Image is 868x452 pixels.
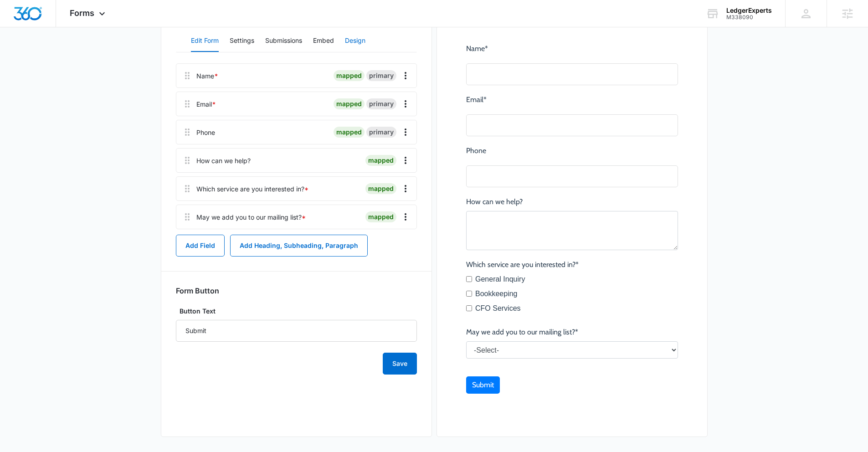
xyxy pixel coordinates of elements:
button: Settings [230,30,254,52]
div: Email [196,99,216,109]
div: May we add you to our mailing list? [196,212,306,222]
div: mapped [334,127,365,138]
button: Submissions [265,30,302,52]
div: account id [726,14,772,21]
label: General Inquiry [9,231,59,241]
div: How can we help? [196,156,251,165]
button: Edit Form [191,30,219,52]
div: mapped [334,98,365,109]
label: Button Text [176,306,417,316]
div: mapped [365,155,396,166]
button: Save [383,353,417,375]
div: Which service are you interested in? [196,184,308,194]
div: Name [196,71,218,81]
div: account name [726,7,772,14]
button: Add Heading, Subheading, Paragraph [230,235,368,257]
div: mapped [334,70,365,81]
button: Design [345,30,365,52]
span: Forms [70,8,94,18]
div: primary [366,70,396,81]
span: Submit [6,337,28,346]
div: primary [366,127,396,138]
div: mapped [365,211,396,222]
label: Bookkeeping [9,245,51,256]
button: Overflow Menu [398,210,413,224]
button: Overflow Menu [398,181,413,196]
button: Overflow Menu [398,68,413,83]
div: Phone [196,128,215,137]
button: Add Field [176,235,225,257]
button: Overflow Menu [398,125,413,139]
button: Overflow Menu [398,97,413,111]
div: primary [366,98,396,109]
div: mapped [365,183,396,194]
button: Overflow Menu [398,153,413,168]
button: Embed [313,30,334,52]
h3: Form Button [176,286,219,295]
label: CFO Services [9,260,55,271]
